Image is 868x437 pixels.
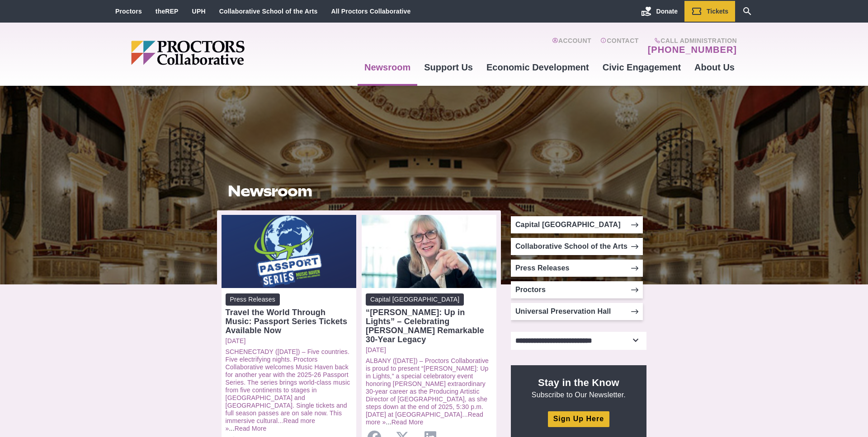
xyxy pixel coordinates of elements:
a: All Proctors Collaborative [331,8,410,15]
a: [PHONE_NUMBER] [648,44,737,55]
a: Read more » [226,417,316,432]
a: Proctors [511,281,643,298]
span: Press Releases [226,293,280,306]
span: Donate [656,8,678,15]
span: Tickets [707,8,728,15]
a: Economic Development [480,55,596,79]
a: Universal Preservation Hall [511,303,643,320]
strong: Stay in the Know [538,377,619,388]
a: Search [735,1,759,22]
a: Contact [600,37,639,55]
a: Donate [634,1,684,22]
span: Call Administration [645,37,737,44]
a: Newsroom [358,55,417,79]
h1: Newsroom [228,182,490,200]
a: Collaborative School of the Arts [219,8,318,15]
a: Account [552,37,591,55]
a: Proctors [115,8,142,15]
a: UPH [192,8,206,15]
div: “[PERSON_NAME]: Up in Lights” – Celebrating [PERSON_NAME] Remarkable 30-Year Legacy [366,308,492,344]
img: Proctors logo [131,41,314,65]
a: theREP [156,8,179,15]
a: Sign Up Here [548,411,609,427]
a: Press Releases Travel the World Through Music: Passport Series Tickets Available Now [226,293,352,335]
div: Travel the World Through Music: Passport Series Tickets Available Now [226,308,352,335]
a: Tickets [684,1,735,22]
p: ... [226,348,352,432]
a: ALBANY ([DATE]) – Proctors Collaborative is proud to present “[PERSON_NAME]: Up in Lights,” a spe... [366,357,489,418]
a: SCHENECTADY ([DATE]) – Five countries. Five electrifying nights. Proctors Collaborative welcomes ... [226,348,350,424]
p: ... [366,357,492,426]
a: Capital [GEOGRAPHIC_DATA] “[PERSON_NAME]: Up in Lights” – Celebrating [PERSON_NAME] Remarkable 30... [366,293,492,344]
a: Collaborative School of the Arts [511,238,643,255]
a: Read More [235,425,267,432]
p: Subscribe to Our Newsletter. [522,376,636,400]
a: [DATE] [366,346,492,354]
span: Capital [GEOGRAPHIC_DATA] [366,293,464,306]
a: Press Releases [511,260,643,277]
a: Capital [GEOGRAPHIC_DATA] [511,216,643,233]
a: Read more » [366,411,483,426]
a: Read More [392,418,424,426]
a: [DATE] [226,337,352,345]
a: Support Us [417,55,480,79]
a: Civic Engagement [596,55,688,79]
select: Select category [511,332,646,350]
a: About Us [688,55,741,79]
